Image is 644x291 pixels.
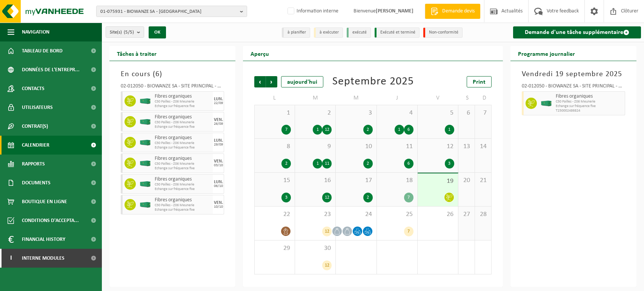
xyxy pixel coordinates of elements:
[140,140,151,145] img: HK-XC-40-GN-00
[299,142,332,151] span: 9
[332,76,414,87] div: Septembre 2025
[281,159,291,168] div: 2
[124,30,134,35] count: (5/5)
[214,205,223,209] div: 10/10
[106,26,144,38] button: Site(s)(5/5)
[155,166,211,171] span: Echange sur fréquence fixe
[121,84,224,91] div: 02-012050 - BIOWANZE SA - SITE PRINCIPAL - WANZE
[22,155,45,173] span: Rapports
[340,210,372,219] span: 24
[155,156,211,162] span: Fibres organiques
[22,173,51,192] span: Documents
[322,125,332,135] div: 12
[322,260,332,270] div: 12
[214,122,223,126] div: 26/09
[22,230,65,249] span: Financial History
[155,187,211,191] span: Echange sur fréquence fixe
[381,210,413,219] span: 25
[475,91,492,105] td: D
[258,109,291,117] span: 1
[462,176,471,185] span: 20
[121,69,224,80] h3: En cours ( )
[404,227,413,236] div: 7
[155,125,211,129] span: Echange sur fréquence fixe
[22,136,49,155] span: Calendrier
[155,70,160,78] span: 6
[214,97,223,101] div: LUN.
[340,176,372,185] span: 17
[556,104,623,109] span: Echange sur fréquence fixe
[155,208,211,212] span: Echange sur fréquence fixe
[155,93,211,100] span: Fibres organiques
[109,46,164,61] h2: Tâches à traiter
[266,76,277,87] span: Suivant
[440,8,476,15] span: Demande devis
[556,109,623,113] span: T250002486824
[155,145,211,150] span: Echange sur fréquence fixe
[286,6,338,17] label: Information interne
[313,125,322,135] div: 1
[110,27,134,38] span: Site(s)
[140,181,151,187] img: HK-XC-40-GN-00
[467,76,492,87] a: Print
[140,119,151,125] img: HK-XC-40-GN-00
[149,26,166,38] button: OK
[556,100,623,104] span: C30 Pailles - Z06 Meunerie
[8,249,14,268] span: I
[404,159,413,168] div: 6
[421,109,454,117] span: 5
[445,159,454,168] div: 3
[425,4,480,19] a: Demande devis
[299,210,332,219] span: 23
[299,109,332,117] span: 2
[155,141,211,145] span: C30 Pailles - Z06 Meunerie
[322,193,332,202] div: 12
[214,159,223,164] div: VEN.
[155,114,211,120] span: Fibres organiques
[96,6,247,17] button: 01-075931 - BIOWANZE SA - [GEOGRAPHIC_DATA]
[214,138,223,143] div: LUN.
[22,98,53,117] span: Utilisateurs
[214,201,223,205] div: VEN.
[479,176,487,185] span: 21
[155,120,211,125] span: C30 Pailles - Z06 Meunerie
[155,104,211,109] span: Echange sur fréquence fixe
[155,135,211,141] span: Fibres organiques
[140,202,151,208] img: HK-XC-40-GN-00
[541,101,552,106] img: HK-XC-40-GN-00
[395,125,404,135] div: 1
[479,142,487,151] span: 14
[22,23,49,41] span: Navigation
[22,249,65,268] span: Interne modules
[299,176,332,185] span: 16
[322,159,332,168] div: 11
[243,46,277,61] h2: Aperçu
[347,28,371,38] li: exécuté
[322,227,332,236] div: 12
[556,93,623,100] span: Fibres organiques
[155,162,211,166] span: C30 Pailles - Z06 Meunerie
[155,176,211,182] span: Fibres organiques
[510,46,583,61] h2: Programme journalier
[22,79,45,98] span: Contacts
[140,161,151,166] img: HK-XC-40-GN-00
[522,84,625,91] div: 02-012050 - BIOWANZE SA - SITE PRINCIPAL - WANZE
[281,193,291,202] div: 3
[363,193,373,202] div: 2
[462,142,471,151] span: 13
[254,76,266,87] span: Précédent
[258,244,291,253] span: 29
[404,125,413,135] div: 6
[299,244,332,253] span: 30
[473,79,486,85] span: Print
[22,117,48,136] span: Contrat(s)
[214,184,223,188] div: 06/10
[513,26,641,38] a: Demande d'une tâche supplémentaire
[423,28,463,38] li: Non-conformité
[314,28,343,38] li: à exécuter
[22,41,63,60] span: Tableau de bord
[377,91,418,105] td: J
[155,203,211,208] span: C30 Pailles - Z06 Meunerie
[214,164,223,167] div: 03/10
[363,125,373,135] div: 2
